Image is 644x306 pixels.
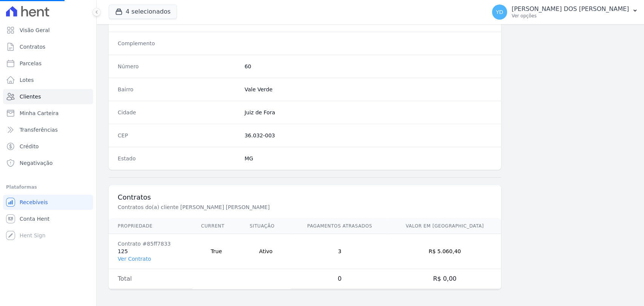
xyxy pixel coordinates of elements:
dt: Cidade [118,109,238,116]
td: Total [109,269,192,289]
div: Plataformas [6,183,90,192]
span: Crédito [20,143,39,150]
button: 4 selecionados [109,5,177,19]
dd: Vale Verde [244,86,492,93]
td: Ativo [241,234,291,269]
p: Contratos do(a) cliente [PERSON_NAME] [PERSON_NAME] [118,203,371,211]
dt: Estado [118,155,238,162]
dt: Complemento [118,40,238,47]
h3: Contratos [118,193,492,202]
td: 3 [291,234,388,269]
a: Parcelas [3,56,93,71]
div: Contrato #85ff7833 [118,240,183,248]
a: Contratos [3,39,93,54]
span: Clientes [20,93,41,100]
span: Contratos [20,43,45,51]
button: YD [PERSON_NAME] DOS [PERSON_NAME] Ver opções [486,2,644,23]
span: Recebíveis [20,198,48,206]
a: Ver Contrato [118,256,151,262]
a: Conta Hent [3,211,93,226]
td: R$ 5.060,40 [388,234,501,269]
span: Lotes [20,76,34,84]
th: Valor em [GEOGRAPHIC_DATA] [388,218,501,234]
span: Minha Carteira [20,109,58,117]
td: True [192,234,241,269]
span: Parcelas [20,60,41,67]
span: YD [496,9,503,15]
dd: Juiz de Fora [244,109,492,116]
dt: Número [118,63,238,70]
dd: MG [244,155,492,162]
dd: 60 [244,63,492,70]
dd: 36.032-003 [244,132,492,139]
dt: Bairro [118,86,238,93]
span: Conta Hent [20,215,49,223]
th: Pagamentos Atrasados [291,218,388,234]
a: Clientes [3,89,93,104]
a: Negativação [3,155,93,171]
td: 125 [109,234,192,269]
a: Transferências [3,122,93,137]
a: Crédito [3,139,93,154]
a: Visão Geral [3,23,93,38]
span: Negativação [20,159,53,167]
th: Current [192,218,241,234]
a: Minha Carteira [3,106,93,121]
span: Visão Geral [20,26,50,34]
th: Propriedade [109,218,192,234]
a: Recebíveis [3,195,93,210]
p: Ver opções [512,13,629,19]
a: Lotes [3,72,93,88]
th: Situação [241,218,291,234]
td: R$ 0,00 [388,269,501,289]
span: Transferências [20,126,58,134]
p: [PERSON_NAME] DOS [PERSON_NAME] [512,5,629,13]
dt: CEP [118,132,238,139]
td: 0 [291,269,388,289]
